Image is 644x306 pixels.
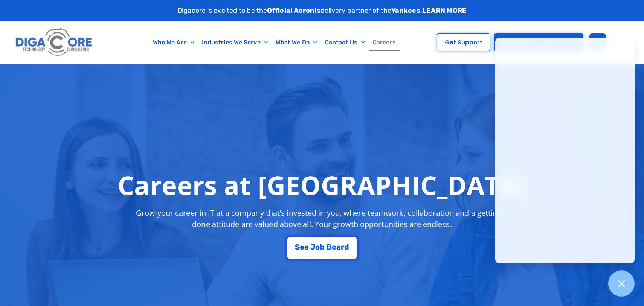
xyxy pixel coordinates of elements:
[327,243,332,251] span: B
[300,243,304,251] span: e
[267,6,320,15] strong: Official Acronis
[315,243,320,251] span: o
[494,33,583,51] a: Pricing & IT Assessment
[310,243,315,251] span: J
[336,243,341,251] span: a
[445,40,482,45] span: Get Support
[369,34,400,51] a: Careers
[118,170,527,200] h1: Careers at [GEOGRAPHIC_DATA]
[320,243,325,251] span: b
[14,25,95,59] img: Digacore logo 1
[321,34,369,51] a: Contact Us
[391,6,420,15] strong: Yankees
[341,243,344,251] span: r
[495,38,635,263] iframe: Chatgenie Messenger
[437,33,490,51] a: Get Support
[198,34,272,51] a: Industries We Serve
[272,34,321,51] a: What We Do
[128,34,421,51] nav: Menu
[422,6,467,15] a: LEARN MORE
[304,243,309,251] span: e
[295,243,300,251] span: S
[332,243,336,251] span: o
[287,237,357,259] a: See Job Board
[177,6,467,16] p: Digacore is excited to be the delivery partner of the .
[149,34,198,51] a: Who We Are
[344,243,349,251] span: d
[129,207,515,230] p: Grow your career in IT at a company that’s invested in you, where teamwork, collaboration and a g...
